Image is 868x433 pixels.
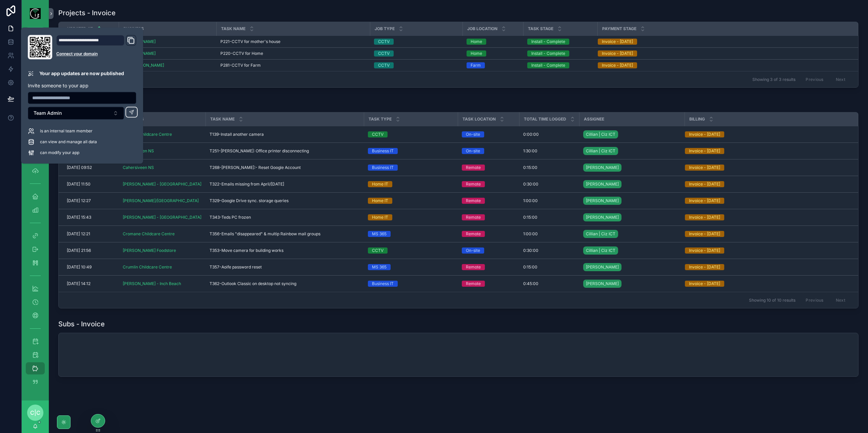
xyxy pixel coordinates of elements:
a: CCTV [374,62,458,68]
a: Business IT [368,148,454,154]
a: Install - Complete [527,62,593,68]
span: [PERSON_NAME] [586,165,619,170]
span: T251-[PERSON_NAME]: Office printer disconnecting [210,148,309,154]
span: Cillian | Ciz ICT [586,248,615,253]
div: Farm [471,62,481,68]
a: Invoice - [DATE] [685,165,849,171]
span: Showing 10 of 10 results [749,298,795,303]
div: Invoice - [DATE] [689,281,720,287]
span: Cillian | Ciz ICT [586,132,615,137]
a: Home [467,39,519,45]
a: Cahersiveen NS [123,165,201,170]
a: 0:30:00 [523,181,575,187]
span: Crumlin Childcare Centre [123,264,172,270]
div: Invoice - [DATE] [689,181,720,187]
span: 0:15:00 [523,264,537,270]
a: [DATE] 12:27 [67,198,115,203]
a: Cromane Childcare Centre [123,231,175,237]
span: 1:30:00 [523,148,537,154]
a: Business IT [368,281,454,287]
span: [PERSON_NAME] [586,264,619,270]
a: 1:00:00 [523,231,575,237]
a: Install - Complete [527,39,593,45]
span: Cillian | Ciz ICT [586,231,615,237]
a: [PERSON_NAME] [583,278,680,289]
span: [PERSON_NAME] Foodstore [123,248,176,253]
a: CCTV [374,50,458,57]
span: Task Type [369,116,392,122]
div: Remote [466,231,481,237]
span: 0:30:00 [523,181,538,187]
a: P220-CCTV for Home [220,51,366,56]
span: C|C [30,409,40,417]
span: T353-Move camera for building works [210,248,283,253]
a: [PERSON_NAME] - Inch Beach [123,281,201,286]
div: Invoice - [DATE] [689,264,720,270]
span: Task Name [210,116,235,122]
div: MS 365 [372,264,387,270]
a: [PERSON_NAME] [123,51,212,56]
div: Remote [466,264,481,270]
a: Invoice - [DATE] [685,231,849,237]
div: Remote [466,165,481,171]
span: [DATE] 12:21 [67,231,90,237]
a: Remote [462,264,515,270]
div: MS 365 [372,231,387,237]
div: CCTV [372,131,383,137]
span: Task Location [462,116,496,122]
a: [DATE] 10:49 [67,264,115,270]
a: [PERSON_NAME] - [GEOGRAPHIC_DATA] [123,215,201,220]
a: Cahersiveen NS [123,165,154,170]
a: 1:30:00 [523,148,575,154]
a: Invoice - [DATE] [685,247,849,254]
span: Updated at [67,26,93,31]
div: Invoice - [DATE] [689,247,720,254]
a: [DATE] 09:52 [67,165,115,170]
a: T329-Google Drive sync. storage queries [210,198,360,203]
a: Crumlin Childcare Centre [123,264,201,270]
span: Crumlin Childcare Centre [123,132,172,137]
div: Business IT [372,165,394,171]
a: T356-Emails "disappeared" & multip Rainbow mail groups [210,231,360,237]
a: Home IT [368,198,454,204]
div: Remote [466,181,481,187]
a: 0:15:00 [523,264,575,270]
div: Business IT [372,148,394,154]
span: Payment Stage [602,26,636,31]
a: Home IT [368,214,454,220]
span: [DATE] 09:52 [67,165,92,170]
div: Remote [466,281,481,287]
span: Total Time Logged [524,116,566,122]
a: Cillian | Ciz ICT [583,146,680,156]
div: Home [471,39,482,45]
span: [DATE] 10:49 [67,264,92,270]
a: Install - Complete [527,50,593,57]
div: On-site [466,131,480,137]
span: P220-CCTV for Home [220,51,263,56]
a: Invoice - [DATE] [685,214,849,220]
a: T268-[PERSON_NAME]:- Reset Google Account [210,165,360,170]
a: 1:00:00 [523,198,575,203]
a: Remote [462,214,515,220]
span: T362-Outlook Classic on desktop not syncing [210,281,296,286]
div: Invoice - [DATE] [689,165,720,171]
a: T343-Teds PC frozen [210,215,360,220]
span: Job Type [375,26,395,31]
span: T329-Google Drive sync. storage queries [210,198,289,203]
a: [DATE] 21:56 [67,248,115,253]
span: Assignee [584,116,604,122]
span: [DATE] 15:43 [67,215,91,220]
div: Remote [466,198,481,204]
span: is an internal team member [40,128,93,134]
a: Remote [462,165,515,171]
a: MS 365 [368,264,454,270]
span: Task Name [221,26,245,31]
div: Invoice - [DATE] [689,198,720,204]
a: Cahersiveen NS [123,148,201,154]
button: Select Button [28,107,124,120]
span: 0:45:00 [523,281,538,286]
a: [DATE] 12:21 [67,231,115,237]
span: T139-Install another camera [210,132,264,137]
a: 0:15:00 [523,165,575,170]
